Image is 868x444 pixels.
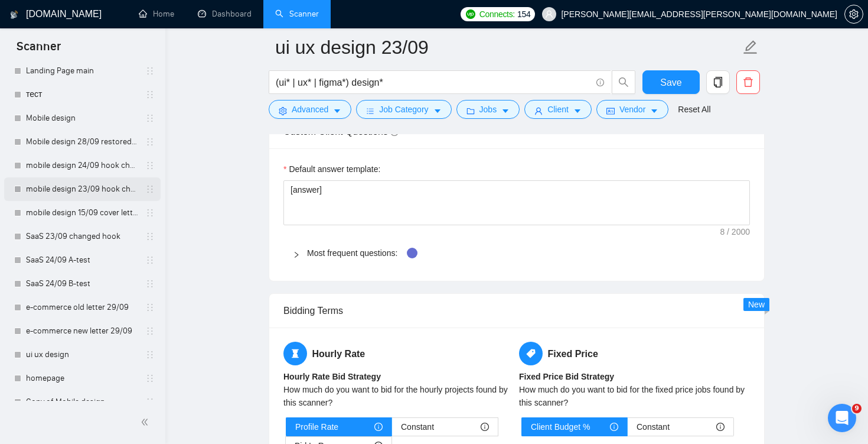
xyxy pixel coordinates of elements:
span: holder [145,90,155,99]
span: bars [366,106,374,115]
input: Scanner name... [275,33,740,62]
span: user [545,10,553,18]
textarea: Default answer template: [283,180,750,225]
input: Search Freelance Jobs... [276,75,591,90]
a: тест [26,83,138,106]
span: hourglass [283,342,307,365]
a: Most frequent questions: [307,248,397,258]
span: New [748,300,765,309]
span: holder [145,161,155,170]
a: mobile design 23/09 hook changed [26,177,138,201]
span: info-circle [481,423,489,431]
span: Client Budget % [531,418,590,436]
img: logo [10,5,18,24]
span: Profile Rate [295,418,338,436]
span: holder [145,374,155,383]
span: Connects: [479,8,515,21]
a: Reset All [678,103,710,116]
b: Fixed Price Bid Strategy [519,372,614,381]
span: Advanced [292,103,328,116]
span: holder [145,279,155,289]
a: mobile design 15/09 cover letter another first part [26,201,138,225]
span: Client [547,103,569,116]
span: holder [145,114,155,123]
span: folder [466,106,475,115]
span: copy [707,77,729,87]
span: Save [660,75,681,90]
span: holder [145,326,155,336]
span: caret-down [333,106,341,115]
span: holder [145,350,155,359]
span: holder [145,208,155,218]
a: Copy of Mobile design [26,390,138,414]
span: holder [145,137,155,147]
div: Bidding Terms [283,294,750,328]
span: double-left [141,416,152,428]
span: Jobs [479,103,497,116]
span: edit [743,40,758,55]
h5: Hourly Rate [283,342,514,365]
a: searchScanner [275,9,319,19]
div: Tooltip anchor [407,248,417,258]
button: settingAdvancedcaret-down [269,100,351,119]
a: e-commerce old letter 29/09 [26,296,138,319]
span: info-circle [610,423,618,431]
a: homepage [26,367,138,390]
h5: Fixed Price [519,342,750,365]
button: Save [642,70,700,94]
a: e-commerce new letter 29/09 [26,319,138,343]
a: setting [844,9,863,19]
button: folderJobscaret-down [456,100,520,119]
a: ui ux design [26,343,138,367]
span: caret-down [650,106,658,115]
a: dashboardDashboard [198,9,252,19]
span: info-circle [596,79,604,86]
button: search [612,70,635,94]
iframe: Intercom live chat [828,404,856,432]
a: Mobile design 28/09 restored to first version [26,130,138,154]
label: Default answer template: [283,163,380,176]
div: How much do you want to bid for the fixed price jobs found by this scanner? [519,383,750,409]
span: Constant [637,418,670,436]
span: holder [145,255,155,265]
a: homeHome [139,9,174,19]
span: holder [145,184,155,194]
div: How much do you want to bid for the hourly projects found by this scanner? [283,383,514,409]
a: mobile design 24/09 hook changed [26,154,138,177]
a: SaaS 24/09 B-test [26,272,138,296]
span: caret-down [573,106,582,115]
button: barsJob Categorycaret-down [356,100,451,119]
img: upwork-logo.png [466,9,475,19]
span: info-circle [716,423,725,431]
div: Most frequent questions: [283,239,750,267]
span: Scanner [7,38,70,63]
button: userClientcaret-down [524,100,592,119]
span: idcard [606,106,615,115]
span: holder [145,66,155,76]
button: idcardVendorcaret-down [596,100,668,119]
span: Job Category [379,103,428,116]
a: SaaS 23/09 changed hook [26,225,138,248]
span: caret-down [501,106,510,115]
span: Constant [401,418,434,436]
a: Mobile design [26,106,138,130]
span: user [534,106,543,115]
span: 9 [852,404,862,413]
span: delete [737,77,759,87]
span: holder [145,232,155,241]
span: setting [279,106,287,115]
span: holder [145,397,155,407]
a: Landing Page main [26,59,138,83]
a: SaaS 24/09 A-test [26,248,138,272]
span: holder [145,303,155,312]
span: caret-down [433,106,442,115]
span: info-circle [374,423,383,431]
button: copy [706,70,730,94]
span: search [612,77,635,87]
button: setting [844,5,863,24]
span: 154 [517,8,530,21]
span: setting [845,9,863,19]
span: tag [519,342,543,365]
span: Vendor [619,103,645,116]
b: Hourly Rate Bid Strategy [283,372,381,381]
